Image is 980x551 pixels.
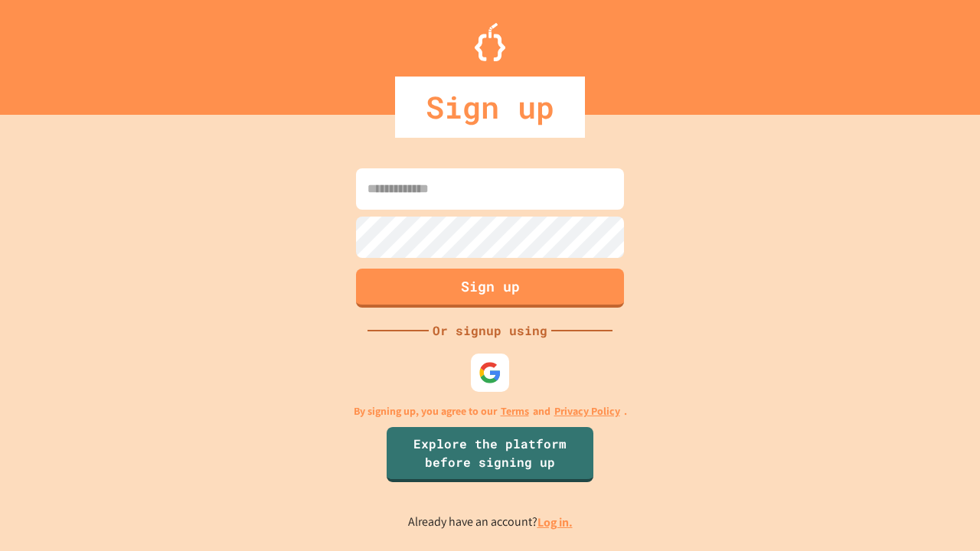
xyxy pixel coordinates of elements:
[387,427,593,482] a: Explore the platform before signing up
[554,403,620,419] a: Privacy Policy
[429,321,551,340] div: Or signup using
[354,403,627,419] p: By signing up, you agree to our and .
[475,23,505,61] img: Logo.svg
[537,514,573,530] a: Log in.
[479,361,501,384] img: google-icon.svg
[408,513,573,532] p: Already have an account?
[501,403,529,419] a: Terms
[395,77,585,138] div: Sign up
[356,269,624,308] button: Sign up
